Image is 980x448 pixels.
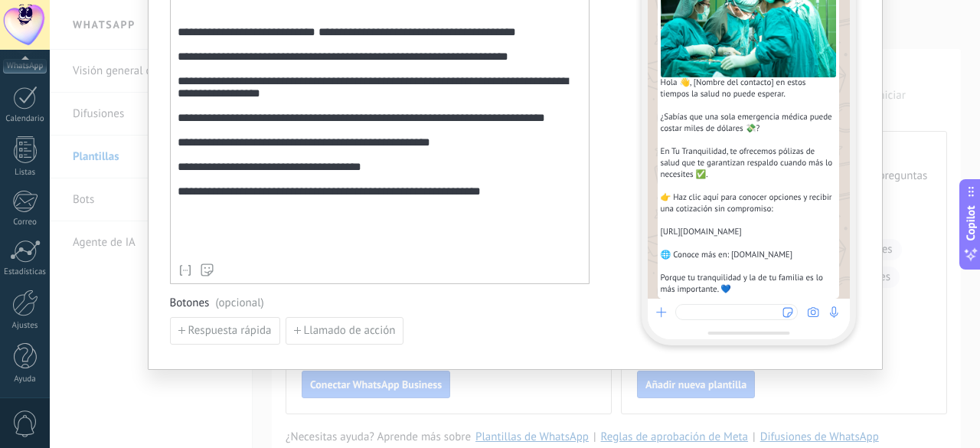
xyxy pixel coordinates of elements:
span: Respuesta rápida [188,325,272,336]
div: Calendario [3,114,47,124]
div: Ajustes [3,321,47,331]
button: Respuesta rápida [170,317,280,345]
div: Estadísticas [3,267,47,277]
span: Hola 👋, [Nombre del contacto] en estos tiempos la salud no puede esperar. ¿Sabías que una sola em... [661,77,836,296]
span: Llamado de acción [304,325,396,336]
button: Llamado de acción [286,317,404,345]
div: Ayuda [3,374,47,384]
div: Listas [3,168,47,178]
span: Copilot [963,205,978,240]
span: (opcional) [215,296,263,311]
span: Botones [170,296,590,311]
div: Correo [3,217,47,227]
